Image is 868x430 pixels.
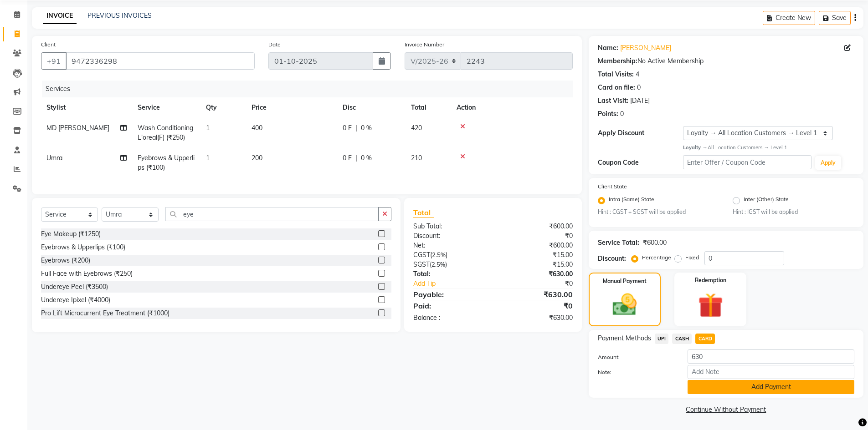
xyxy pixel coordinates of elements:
[41,309,169,318] div: Pro Lift Microcurrent Eye Treatment (₹1000)
[41,40,56,49] label: Client
[406,222,493,231] div: Sub Total:
[66,52,255,70] input: Search by Name/Mobile/Email/Code
[405,40,444,49] label: Invoice Number
[683,144,854,152] div: All Location Customers → Level 1
[605,291,644,319] img: _cash.svg
[413,251,430,259] span: CGST
[598,70,634,79] div: Total Visits:
[46,154,62,162] span: Umra
[493,269,580,279] div: ₹630.00
[598,182,627,191] label: Client State
[688,365,854,379] input: Add Note
[695,276,726,284] label: Redemption
[695,334,715,344] span: CARD
[493,231,580,241] div: ₹0
[620,43,671,53] a: [PERSON_NAME]
[819,11,851,25] button: Save
[343,123,352,133] span: 0 F
[165,207,379,221] input: Search or Scan
[637,83,641,92] div: 0
[406,289,493,300] div: Payable:
[41,282,108,292] div: Undereye Peel (₹3500)
[406,241,493,250] div: Net:
[493,289,580,300] div: ₹630.00
[620,109,624,119] div: 0
[41,243,125,252] div: Eyebrows & Upperlips (₹100)
[493,260,580,269] div: ₹15.00
[41,256,90,265] div: Eyebrows (₹200)
[603,277,647,285] label: Manual Payment
[431,261,445,268] span: 2.5%
[451,97,573,118] th: Action
[41,229,101,239] div: Eye Makeup (₹1250)
[337,97,406,118] th: Disc
[361,123,372,133] span: 0 %
[763,11,815,25] button: Create New
[206,124,210,132] span: 1
[598,254,626,263] div: Discount:
[591,405,862,415] a: Continue Without Payment
[493,250,580,260] div: ₹15.00
[406,313,493,323] div: Balance :
[252,124,262,132] span: 400
[87,11,152,20] a: PREVIOUS INVOICES
[406,231,493,241] div: Discount:
[598,56,854,66] div: No Active Membership
[688,349,854,364] input: Amount
[642,253,671,262] label: Percentage
[41,52,67,70] button: +91
[493,300,580,311] div: ₹0
[132,97,200,118] th: Service
[688,380,854,394] button: Add Payment
[598,83,635,92] div: Card on file:
[42,81,580,97] div: Services
[413,208,434,218] span: Total
[406,260,493,269] div: ( )
[591,353,681,361] label: Amount:
[655,334,669,344] span: UPI
[200,97,246,118] th: Qty
[43,8,77,24] a: INVOICE
[41,269,133,278] div: Full Face with Eyebrows (₹250)
[252,154,262,162] span: 200
[591,368,681,376] label: Note:
[685,253,699,262] label: Fixed
[598,208,719,216] small: Hint : CGST + SGST will be applied
[683,144,707,151] strong: Loyalty →
[598,56,637,66] div: Membership:
[406,279,507,288] a: Add Tip
[413,260,430,268] span: SGST
[46,124,109,132] span: MD [PERSON_NAME]
[598,128,683,138] div: Apply Discount
[598,96,628,106] div: Last Visit:
[41,295,110,305] div: Undereye Ipixel (₹4000)
[138,124,193,142] span: Wash Conditioning L'oreal(F) (₹250)
[406,97,451,118] th: Total
[636,70,639,79] div: 4
[246,97,337,118] th: Price
[598,43,618,53] div: Name:
[598,158,683,167] div: Coupon Code
[815,156,841,170] button: Apply
[630,96,650,106] div: [DATE]
[508,279,580,288] div: ₹0
[355,153,357,163] span: |
[411,124,422,132] span: 420
[411,154,422,162] span: 210
[432,251,446,258] span: 2.5%
[493,222,580,231] div: ₹600.00
[406,269,493,279] div: Total:
[643,238,667,248] div: ₹600.00
[598,334,651,343] span: Payment Methods
[690,290,731,321] img: _gift.svg
[406,300,493,311] div: Paid:
[683,155,812,169] input: Enter Offer / Coupon Code
[361,153,372,163] span: 0 %
[343,153,352,163] span: 0 F
[41,97,132,118] th: Stylist
[406,250,493,260] div: ( )
[609,195,654,206] label: Intra (Same) State
[268,40,281,49] label: Date
[138,154,195,172] span: Eyebrows & Upperlips (₹100)
[733,208,854,216] small: Hint : IGST will be applied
